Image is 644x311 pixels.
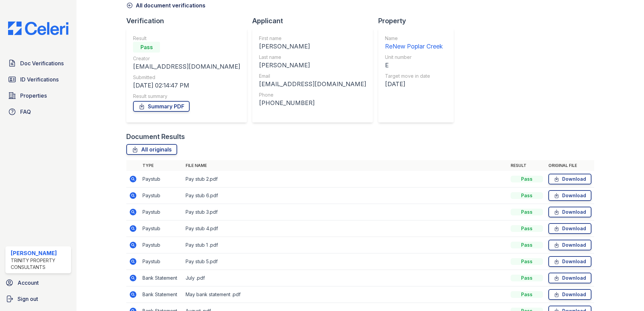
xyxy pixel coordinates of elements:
div: Phone [259,92,366,98]
td: Pay stub 6.pdf [183,187,508,204]
div: Applicant [252,16,378,26]
span: ID Verifications [20,75,59,83]
td: Bank Statement [140,270,183,286]
a: Download [548,190,591,201]
a: Sign out [3,292,74,306]
div: Pass [511,275,543,281]
div: [EMAIL_ADDRESS][DOMAIN_NAME] [259,79,366,89]
td: Paystub [140,220,183,237]
th: File name [183,160,508,171]
a: FAQ [5,105,71,118]
a: Download [548,207,591,217]
td: Paystub [140,204,183,220]
a: Account [3,276,74,289]
div: Name [385,35,443,42]
div: Pass [511,176,543,182]
span: FAQ [20,108,31,116]
a: Summary PDF [133,101,190,112]
div: Property [378,16,459,26]
a: Name ReNew Poplar Creek [385,35,443,51]
td: Pay stub 3.pdf [183,204,508,220]
a: Download [548,289,591,300]
div: [DATE] 02:14:47 PM [133,81,240,90]
div: Target move in date [385,73,443,79]
div: [PERSON_NAME] [259,61,366,70]
td: Paystub [140,187,183,204]
div: [PERSON_NAME] [259,42,366,51]
a: Download [548,223,591,234]
div: Verification [126,16,252,26]
div: [EMAIL_ADDRESS][DOMAIN_NAME] [133,62,240,71]
td: Paystub [140,253,183,270]
a: Properties [5,89,71,102]
div: Document Results [126,132,185,141]
span: Sign out [18,295,38,303]
div: E [385,61,443,70]
a: All document verifications [126,1,205,9]
div: [DATE] [385,79,443,89]
div: Pass [511,192,543,199]
div: [PHONE_NUMBER] [259,98,366,108]
a: Download [548,174,591,184]
div: Last name [259,54,366,61]
div: [PERSON_NAME] [11,249,68,257]
a: Doc Verifications [5,57,71,70]
div: Result summary [133,93,240,100]
img: CE_Logo_Blue-a8612792a0a2168367f1c8372b55b34899dd931a85d93a1a3d3e32e68fde9ad4.png [3,22,74,35]
th: Type [140,160,183,171]
div: Creator [133,55,240,62]
div: Trinity Property Consultants [11,257,68,271]
span: Account [18,279,39,287]
span: Properties [20,92,47,100]
td: Pay stub 1 .pdf [183,237,508,253]
td: Paystub [140,171,183,187]
div: Pass [511,258,543,265]
div: Pass [511,291,543,298]
a: Download [548,256,591,267]
div: Pass [511,242,543,248]
th: Original file [546,160,594,171]
td: July .pdf [183,270,508,286]
span: Doc Verifications [20,59,64,67]
a: Download [548,273,591,283]
div: Pass [511,209,543,215]
div: ReNew Poplar Creek [385,42,443,51]
a: Download [548,240,591,250]
div: Email [259,73,366,79]
td: Pay stub 2.pdf [183,171,508,187]
td: May bank statement .pdf [183,286,508,303]
th: Result [508,160,546,171]
div: Pass [511,225,543,232]
div: Unit number [385,54,443,61]
td: Paystub [140,237,183,253]
a: ID Verifications [5,73,71,86]
td: Pay stub 5.pdf [183,253,508,270]
div: Pass [133,42,160,53]
div: Result [133,35,240,42]
td: Bank Statement [140,286,183,303]
td: Pay stub 4.pdf [183,220,508,237]
div: Submitted [133,74,240,81]
div: First name [259,35,366,42]
a: All originals [126,144,177,155]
